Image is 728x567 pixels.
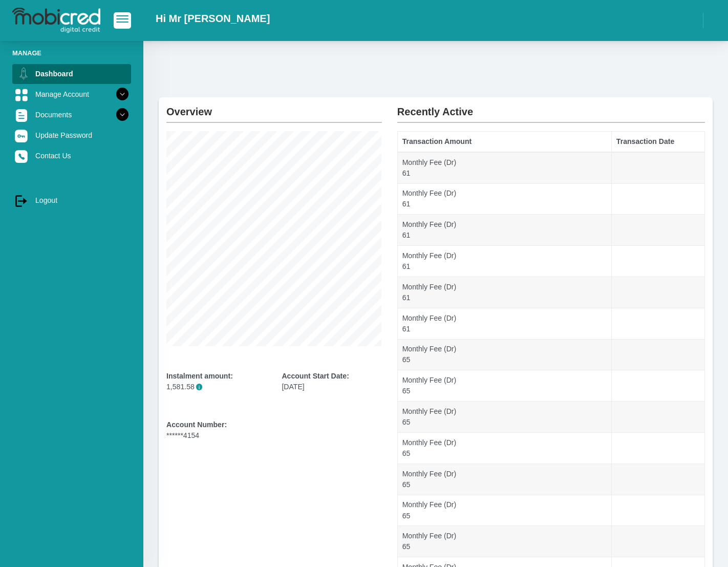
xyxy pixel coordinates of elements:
[397,246,611,277] td: Monthly Fee (Dr) 61
[166,382,266,392] p: 1,581.58
[282,371,381,392] div: [DATE]
[12,8,100,33] img: logo-mobicred.svg
[397,402,611,433] td: Monthly Fee (Dr) 65
[156,12,270,25] h2: Hi Mr [PERSON_NAME]
[397,97,705,118] h2: Recently Active
[397,433,611,464] td: Monthly Fee (Dr) 65
[166,97,382,118] h2: Overview
[12,105,131,124] a: Documents
[166,421,227,429] b: Account Number:
[397,308,611,339] td: Monthly Fee (Dr) 61
[166,372,233,380] b: Instalment amount:
[397,339,611,370] td: Monthly Fee (Dr) 65
[612,132,705,152] th: Transaction Date
[397,495,611,526] td: Monthly Fee (Dr) 65
[12,64,131,83] a: Dashboard
[397,277,611,308] td: Monthly Fee (Dr) 61
[12,191,131,210] a: Logout
[12,146,131,165] a: Contact Us
[397,132,611,152] th: Transaction Amount
[397,152,611,183] td: Monthly Fee (Dr) 61
[12,85,131,104] a: Manage Account
[397,526,611,557] td: Monthly Fee (Dr) 65
[397,215,611,246] td: Monthly Fee (Dr) 61
[397,183,611,215] td: Monthly Fee (Dr) 61
[12,48,131,58] li: Manage
[397,370,611,402] td: Monthly Fee (Dr) 65
[196,384,203,390] span: i
[12,125,131,145] a: Update Password
[282,372,349,380] b: Account Start Date:
[397,464,611,495] td: Monthly Fee (Dr) 65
